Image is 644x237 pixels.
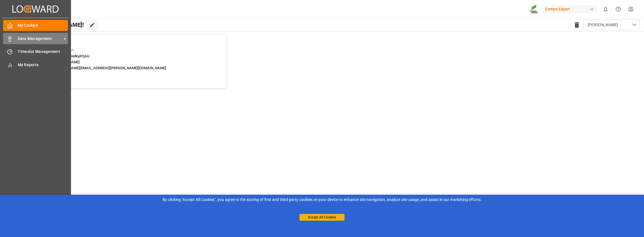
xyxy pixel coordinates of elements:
img: Screenshot%202023-09-29%20at%2010.02.21.png_1712312052.png [530,4,539,14]
span: [PERSON_NAME] [588,22,618,28]
button: show 0 new notifications [599,3,612,15]
a: Timeslot Management [3,46,68,57]
a: My Cockpit [3,20,68,31]
span: Hello [PERSON_NAME]! [23,19,84,30]
span: : [PERSON_NAME][EMAIL_ADDRESS][PERSON_NAME][DOMAIN_NAME] [50,66,166,70]
button: Compo Expert [543,4,599,14]
span: Data Management [18,36,62,42]
button: Accept All Cookies [299,214,345,221]
button: open menu [583,19,640,30]
button: Help Center [612,3,625,15]
span: My Cockpit [18,23,68,28]
span: Timeslot Management [18,49,68,55]
div: By clicking "Accept All Cookies”, you agree to the storing of first and third-party cookies on yo... [4,197,640,203]
span: My Reports [18,62,68,68]
a: My Reports [3,59,68,70]
div: Compo Expert [543,5,597,13]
